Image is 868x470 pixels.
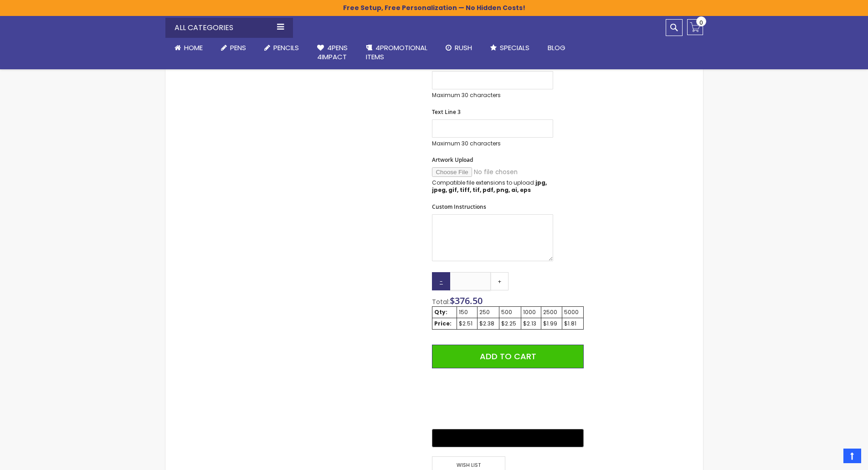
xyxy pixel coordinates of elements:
[455,294,483,307] span: 376.50
[523,309,539,316] div: 1000
[432,375,583,423] iframe: PayPal
[459,309,475,316] div: 150
[501,309,519,316] div: 500
[357,38,437,67] a: 4PROMOTIONALITEMS
[539,38,575,58] a: Blog
[308,38,357,67] a: 4Pens4impact
[255,38,308,58] a: Pencils
[479,309,497,316] div: 250
[432,156,473,164] span: Artwork Upload
[437,38,481,58] a: Rush
[432,108,461,116] span: Text Line 3
[212,38,255,58] a: Pens
[432,203,486,211] span: Custom Instructions
[165,38,212,58] a: Home
[490,272,508,290] a: +
[434,308,447,316] strong: Qty:
[273,43,299,52] span: Pencils
[432,345,583,368] button: Add to Cart
[543,320,560,327] div: $1.99
[479,320,497,327] div: $2.38
[432,179,547,194] strong: jpg, jpeg, gif, tiff, tif, pdf, png, ai, eps
[548,43,565,52] span: Blog
[432,179,553,194] p: Compatible file extensions to upload:
[317,43,348,62] span: 4Pens 4impact
[564,320,581,327] div: $1.81
[687,19,703,35] a: 0
[564,309,581,316] div: 5000
[450,294,483,307] span: $
[432,429,583,447] button: Buy with GPay
[501,320,519,327] div: $2.25
[432,272,450,290] a: -
[432,92,553,99] p: Maximum 30 characters
[543,309,560,316] div: 2500
[699,18,703,27] span: 0
[366,43,427,62] span: 4PROMOTIONAL ITEMS
[459,320,475,327] div: $2.51
[184,43,203,52] span: Home
[434,320,452,327] strong: Price:
[523,320,539,327] div: $2.13
[432,297,450,306] span: Total:
[481,38,539,58] a: Specials
[230,43,246,52] span: Pens
[500,43,529,52] span: Specials
[432,140,553,147] p: Maximum 30 characters
[165,18,293,38] div: All Categories
[480,351,536,362] span: Add to Cart
[455,43,472,52] span: Rush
